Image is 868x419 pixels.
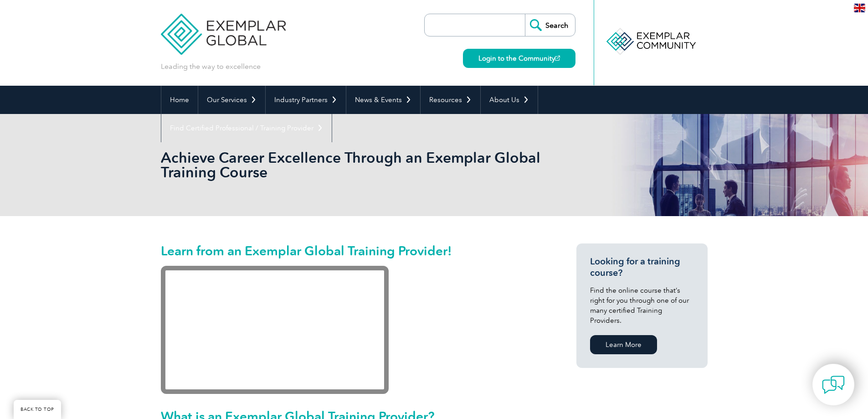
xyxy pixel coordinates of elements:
[590,256,694,279] h3: Looking for a training course?
[463,49,575,68] a: Login to the Community
[555,56,560,61] img: open_square.png
[590,285,694,326] p: Find the online course that’s right for you through one of our many certified Training Providers.
[161,62,261,72] p: Leading the way to excellence
[161,150,544,180] h2: Achieve Career Excellence Through an Exemplar Global Training Course
[525,14,575,36] input: Search
[161,243,544,258] h2: Learn from an Exemplar Global Training Provider!
[854,4,865,12] img: en
[481,86,538,114] a: About Us
[266,86,346,114] a: Industry Partners
[822,373,845,396] img: contact-chat.png
[161,266,389,394] iframe: Recognized Training Provider Graduates: World of Opportunities
[161,114,332,142] a: Find Certified Professional / Training Provider
[161,86,198,114] a: Home
[421,86,480,114] a: Resources
[198,86,265,114] a: Our Services
[14,400,61,419] a: BACK TO TOP
[590,335,657,354] a: Learn More
[346,86,420,114] a: News & Events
